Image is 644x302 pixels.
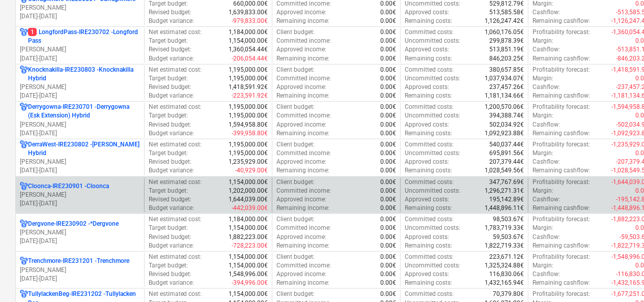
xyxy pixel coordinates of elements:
[20,66,28,83] div: Project has multi currencies enabled
[229,261,268,270] p: 1,154,000.00€
[485,103,524,111] p: 1,200,570.06€
[380,224,396,232] p: 0.00€
[485,261,524,270] p: 1,325,324.88€
[20,140,140,175] div: DerraWest-IRE230802 -[PERSON_NAME] Hybrid[PERSON_NAME][DATE]-[DATE]
[229,8,268,17] p: 1,639,833.00€
[533,253,590,261] p: Profitability forecast :
[20,103,140,138] div: Derrygowna-IRE230701 -Derrygowna (Esk Extension) Hybrid[PERSON_NAME][DATE]-[DATE]
[380,149,396,158] p: 0.00€
[149,28,202,37] p: Net estimated cost :
[405,66,454,74] p: Committed costs :
[229,270,268,279] p: 1,548,996.00€
[405,204,452,213] p: Remaining costs :
[405,37,460,45] p: Uncommitted costs :
[20,199,140,208] p: [DATE] - [DATE]
[405,92,452,100] p: Remaining costs :
[533,279,590,287] p: Remaining cashflow :
[28,140,140,158] p: DerraWest-IRE230802 - [PERSON_NAME] Hybrid
[533,28,590,37] p: Profitability forecast :
[276,187,331,195] p: Committed income :
[493,215,524,224] p: 98,503.67€
[485,92,524,100] p: 1,181,134.66€
[276,74,331,83] p: Committed income :
[405,45,449,54] p: Approved costs :
[380,178,396,187] p: 0.00€
[20,92,140,100] p: [DATE] - [DATE]
[276,290,315,298] p: Client budget :
[276,66,315,74] p: Client budget :
[229,253,268,261] p: 1,154,000.00€
[380,129,396,138] p: 0.00€
[229,45,268,54] p: 1,360,054.44€
[533,45,560,54] p: Cashflow :
[28,257,129,265] p: Trenchmore-IRE231201 - Trenchmore
[533,103,590,111] p: Profitability forecast :
[405,17,452,25] p: Remaining costs :
[20,158,140,166] p: [PERSON_NAME]
[380,215,396,224] p: 0.00€
[149,129,194,138] p: Budget variance :
[380,111,396,120] p: 0.00€
[20,83,140,92] p: [PERSON_NAME]
[380,37,396,45] p: 0.00€
[380,158,396,166] p: 0.00€
[493,233,524,241] p: 59,503.67€
[20,54,140,63] p: [DATE] - [DATE]
[405,290,454,298] p: Committed costs :
[533,241,590,250] p: Remaining cashflow :
[380,233,396,241] p: 0.00€
[405,28,454,37] p: Committed costs :
[380,204,396,213] p: 0.00€
[28,28,140,45] p: LongfordPass-IRE230702 - Longford Pass
[276,28,315,37] p: Client budget :
[405,83,449,92] p: Approved costs :
[533,120,560,129] p: Cashflow :
[593,253,644,302] iframe: Chat Widget
[489,140,524,149] p: 540,037.44€
[149,92,194,100] p: Budget variance :
[533,187,553,195] p: Margin :
[380,140,396,149] p: 0.00€
[20,66,140,101] div: Knocknakilla-IRE230803 -Knocknakilla Hybrid[PERSON_NAME][DATE]-[DATE]
[489,45,524,54] p: 513,851.19€
[405,253,454,261] p: Committed costs :
[149,253,202,261] p: Net estimated cost :
[533,233,560,241] p: Cashflow :
[489,54,524,63] p: 846,203.25€
[149,178,202,187] p: Net estimated cost :
[533,129,590,138] p: Remaining cashflow :
[149,224,188,232] p: Target budget :
[232,129,268,138] p: -399,958.80€
[405,215,454,224] p: Committed costs :
[20,220,140,246] div: Dergvone-IRE230902 -*Dergvone[PERSON_NAME][DATE]-[DATE]
[405,103,454,111] p: Committed costs :
[149,290,202,298] p: Net estimated cost :
[20,129,140,138] p: [DATE] - [DATE]
[485,224,524,232] p: 1,783,719.33€
[276,120,326,129] p: Approved income :
[28,182,109,191] p: Cloonca-IRE230901 - Cloonca
[533,111,553,120] p: Margin :
[20,228,140,237] p: [PERSON_NAME]
[20,237,140,246] p: [DATE] - [DATE]
[229,74,268,83] p: 1,195,000.00€
[380,195,396,204] p: 0.00€
[276,253,315,261] p: Client budget :
[276,158,326,166] p: Approved income :
[149,241,194,250] p: Budget variance :
[489,120,524,129] p: 502,034.92€
[149,8,192,17] p: Revised budget :
[489,149,524,158] p: 695,891.56€
[20,182,140,208] div: Cloonca-IRE230901 -Cloonca[PERSON_NAME][DATE]-[DATE]
[380,270,396,279] p: 0.00€
[485,129,524,138] p: 1,092,923.88€
[405,187,460,195] p: Uncommitted costs :
[276,233,326,241] p: Approved income :
[533,261,553,270] p: Margin :
[485,279,524,287] p: 1,432,165.94€
[380,187,396,195] p: 0.00€
[20,120,140,129] p: [PERSON_NAME]
[20,4,140,12] p: [PERSON_NAME]
[405,241,452,250] p: Remaining costs :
